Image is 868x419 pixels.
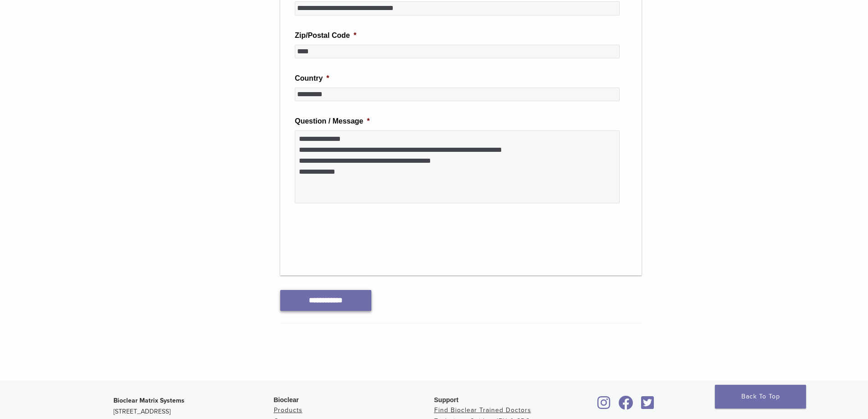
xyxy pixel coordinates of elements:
[295,117,370,126] label: Question / Message
[295,74,329,83] label: Country
[434,396,459,403] span: Support
[274,396,299,403] span: Bioclear
[295,218,433,253] iframe: reCAPTCHA
[113,397,185,404] strong: Bioclear Matrix Systems
[715,385,806,409] a: Back To Top
[638,401,657,410] a: Bioclear
[616,401,637,410] a: Bioclear
[434,406,531,414] a: Find Bioclear Trained Doctors
[274,406,303,414] a: Products
[595,401,614,410] a: Bioclear
[295,31,356,41] label: Zip/Postal Code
